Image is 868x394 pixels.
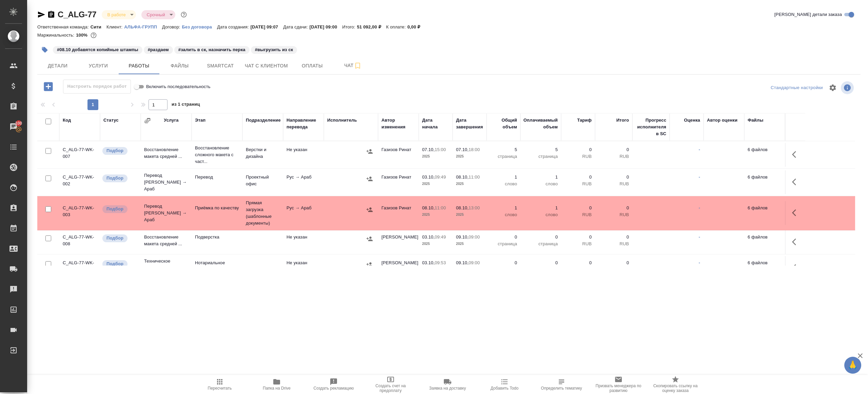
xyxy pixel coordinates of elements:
p: RUB [565,241,592,247]
button: Папка на Drive [248,375,305,394]
p: 09:49 [435,234,446,240]
p: Подбор [106,235,123,242]
td: Не указан [283,143,324,167]
span: Заявка на доставку [429,386,466,391]
p: слово [490,181,517,187]
p: страница [524,241,558,247]
p: 03.10, [422,260,435,265]
p: RUB [565,211,592,218]
button: Определить тематику [533,375,590,394]
div: Можно подбирать исполнителей [102,205,137,214]
button: Заявка на доставку [419,375,476,394]
div: Исполнитель [327,117,357,124]
p: 2025 [422,241,449,247]
p: 08.10, [422,205,435,210]
p: #выгрузить из ск [255,46,293,53]
p: 11:00 [435,205,446,210]
p: 0,00 ₽ [407,24,425,29]
p: 5 [490,146,517,153]
p: #раздаем [148,46,169,53]
span: Включить последовательность [146,83,211,90]
td: Рус → Араб [283,201,324,225]
span: 100 [11,120,26,127]
p: 09.10, [456,234,469,240]
p: Подбор [106,261,123,267]
p: страница [524,153,558,160]
p: 2025 [456,181,483,187]
p: Подверстка [195,234,239,241]
p: Дата создания: [217,24,250,29]
button: Срочный [145,12,167,18]
button: Здесь прячутся важные кнопки [788,234,804,250]
p: 09:53 [435,260,446,265]
p: Подбор [106,175,123,182]
button: Сгруппировать [144,117,151,124]
p: 6 файлов [748,146,782,153]
a: - [699,147,700,152]
div: Код [63,117,71,124]
p: слово [524,181,558,187]
p: Восстановление сложного макета с част... [195,145,239,165]
p: 0 [598,260,629,266]
button: В работе [105,12,127,18]
p: 0 [490,260,517,266]
p: Подбор [106,147,123,154]
button: Добавить работу [39,80,58,94]
p: 0 [524,234,558,241]
p: 0 [524,260,558,266]
button: Здесь прячутся важные кнопки [788,146,804,163]
span: Создать рекламацию [314,386,354,391]
div: Этап [195,117,205,124]
span: Папка на Drive [263,386,291,391]
p: [DATE] 09:07 [251,24,283,29]
div: Автор изменения [381,117,415,130]
span: Чат [337,61,369,70]
div: Автор оценки [707,117,737,124]
span: Посмотреть информацию [841,81,855,94]
div: Итого [616,117,629,124]
a: - [699,234,700,240]
p: 03.10, [422,234,435,240]
p: #08.10 добавятся копийные штампы [57,46,138,53]
p: 09.10, [456,260,469,265]
p: 1 [490,174,517,181]
button: Назначить [364,146,375,157]
p: RUB [598,241,629,247]
p: 6 файлов [748,205,782,211]
button: Здесь прячутся важные кнопки [788,174,804,190]
p: RUB [598,181,629,187]
span: Настроить таблицу [825,80,841,96]
p: Перевод [195,174,239,181]
p: 51 092,00 ₽ [357,24,386,29]
button: 🙏 [844,357,861,374]
div: В работе [141,10,175,19]
button: Призвать менеджера по развитию [590,375,647,394]
p: 0 [565,205,592,211]
button: Создать рекламацию [305,375,362,394]
p: RUB [598,153,629,160]
p: Дата сдачи: [283,24,309,29]
span: Чат с клиентом [245,62,288,70]
button: Назначить [364,205,375,215]
button: Добавить тэг [37,42,52,57]
p: 2025 [456,153,483,160]
td: C_ALG-77-WK-003 [59,201,100,225]
span: Призвать менеджера по развитию [594,383,643,393]
div: Оплачиваемый объем [524,117,558,130]
p: Приёмка по качеству [195,205,239,211]
div: split button [769,83,825,93]
span: Услуги [82,62,115,70]
div: Можно подбирать исполнителей [102,260,137,269]
td: Перевод [PERSON_NAME] → Араб [141,200,192,227]
div: Можно подбирать исполнителей [102,146,137,155]
p: 07.10, [456,147,469,152]
span: Пересчитать [208,386,232,391]
p: Без договора [182,24,217,29]
span: Создать счет на предоплату [366,383,415,393]
button: Пересчитать [191,375,248,394]
svg: Подписаться [354,62,362,70]
td: C_ALG-77-WK-012 [59,256,100,280]
span: Детали [41,62,74,70]
p: Договор: [162,24,182,29]
p: 2025 [456,211,483,218]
